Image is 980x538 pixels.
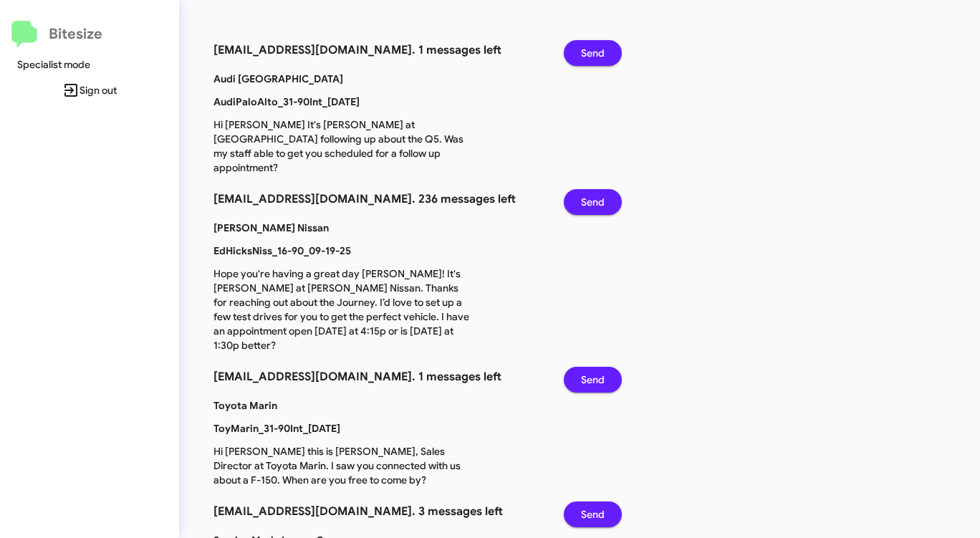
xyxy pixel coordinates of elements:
span: Send [581,189,605,215]
button: Send [564,367,622,393]
h3: [EMAIL_ADDRESS][DOMAIN_NAME]. 1 messages left [213,367,542,387]
p: Hope you're having a great day [PERSON_NAME]! It's [PERSON_NAME] at [PERSON_NAME] Nissan. Thanks ... [203,266,483,352]
button: Send [564,189,622,215]
span: Sign out [11,77,168,103]
b: EdHicksNiss_16-90_09-19-25 [213,244,351,257]
h3: [EMAIL_ADDRESS][DOMAIN_NAME]. 236 messages left [213,189,542,209]
b: Toyota Marin [213,399,277,412]
a: Bitesize [11,21,102,48]
p: Hi [PERSON_NAME] It's [PERSON_NAME] at [GEOGRAPHIC_DATA] following up about the Q5. Was my staff ... [203,117,483,175]
span: Send [581,367,605,393]
b: Audi [GEOGRAPHIC_DATA] [213,72,343,85]
span: Send [581,40,605,66]
h3: [EMAIL_ADDRESS][DOMAIN_NAME]. 1 messages left [213,40,542,60]
button: Send [564,40,622,66]
span: Send [581,501,605,527]
p: Hi [PERSON_NAME] this is [PERSON_NAME], Sales Director at Toyota Marin. I saw you connected with ... [203,444,483,487]
button: Send [564,501,622,527]
b: AudiPaloAlto_31-90Int_[DATE] [213,95,360,108]
b: [PERSON_NAME] Nissan [213,221,329,234]
h3: [EMAIL_ADDRESS][DOMAIN_NAME]. 3 messages left [213,501,542,522]
b: ToyMarin_31-90Int_[DATE] [213,422,340,435]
